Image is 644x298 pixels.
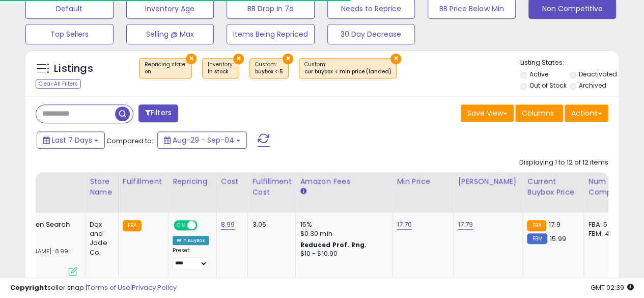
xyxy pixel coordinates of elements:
button: Filters [138,104,178,122]
span: Custom: [304,61,391,76]
button: × [186,53,197,64]
div: seller snap | | [10,283,177,293]
a: Privacy Policy [132,283,177,292]
button: 30 Day Decrease [327,24,415,44]
div: Repricing [173,176,212,187]
button: Last 7 Days [37,131,105,149]
button: Actions [565,104,608,122]
span: Compared to: [106,136,153,146]
label: Archived [579,81,606,90]
div: buybox < 5 [255,68,283,75]
div: 3.06 [252,220,288,229]
a: 8.99 [221,220,235,230]
button: Items Being Repriced [227,24,315,44]
button: × [233,53,244,64]
div: Fulfillment Cost [252,176,291,198]
div: Cost [221,176,244,187]
button: Columns [515,104,563,122]
div: Dax and Jade Co. [90,220,110,257]
div: $10 - $10.90 [300,250,384,258]
div: Displaying 1 to 12 of 12 items [519,158,608,168]
a: 17.70 [397,220,412,230]
div: Num of Comp. [588,176,625,198]
a: 17.79 [458,220,473,230]
div: Min Price [397,176,449,187]
span: Custom: [255,61,283,76]
div: Current Buybox Price [527,176,579,198]
div: FBA: 5 [588,220,622,229]
span: Repricing state : [145,61,186,76]
span: Last 7 Days [52,135,92,145]
div: Preset: [173,247,209,270]
span: 2025-09-12 02:39 GMT [591,283,634,292]
label: Active [529,70,548,78]
h5: Listings [54,62,93,76]
div: Amazon Fees [300,176,388,187]
button: Selling @ Max [126,24,214,44]
button: Save View [461,104,514,122]
div: 15% [300,220,384,229]
div: Store Name [90,176,114,198]
div: $0.30 min [300,229,384,238]
span: Aug-29 - Sep-04 [173,135,234,145]
span: OFF [196,221,212,230]
label: Out of Stock [529,81,566,90]
small: Amazon Fees. [300,187,306,196]
span: 15.99 [550,234,566,243]
div: Fulfillment [123,176,164,187]
div: cur buybox < min price (landed) [304,68,391,75]
span: Inventory : [208,61,234,76]
div: in stock [208,68,234,75]
div: on [145,68,186,75]
div: FBM: 4 [588,229,622,238]
strong: Copyright [10,283,47,292]
span: ON [175,221,187,230]
label: Deactivated [579,70,617,78]
small: FBA [123,220,142,231]
button: Aug-29 - Sep-04 [157,131,247,149]
small: FBA [527,220,546,231]
div: Win BuyBox [173,236,209,245]
button: × [283,53,293,64]
span: 17.9 [549,220,561,229]
div: [PERSON_NAME] [458,176,518,187]
button: × [390,53,401,64]
b: Reduced Prof. Rng. [300,240,367,249]
small: FBM [527,233,547,244]
button: Top Sellers [25,24,114,44]
p: Listing States: [520,58,619,68]
a: Terms of Use [87,283,130,292]
div: Clear All Filters [36,79,81,89]
span: Columns [522,108,554,118]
